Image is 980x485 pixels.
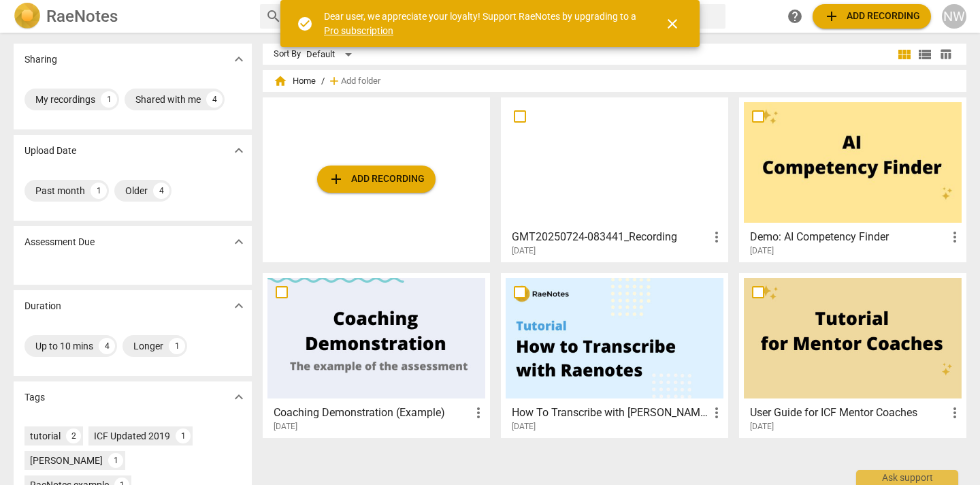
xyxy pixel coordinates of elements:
h3: GMT20250724-083441_Recording [512,229,708,245]
p: Tags [24,390,45,405]
img: Logo [14,3,41,30]
p: Upload Date [24,144,76,158]
span: more_vert [470,405,487,421]
span: / [321,76,325,87]
p: Assessment Due [24,235,95,249]
div: Default [306,44,357,65]
span: home [274,74,287,88]
div: Sort By [274,49,301,59]
span: [DATE] [512,245,536,257]
div: My recordings [35,93,95,106]
span: expand_more [231,389,247,405]
span: [DATE] [512,421,536,433]
div: Older [125,184,148,198]
div: 2 [66,428,81,443]
span: Home [274,74,316,88]
button: Show more [229,296,249,316]
span: more_vert [708,229,725,245]
a: How To Transcribe with [PERSON_NAME][DATE] [506,278,723,432]
span: search [265,8,282,25]
span: view_list [917,46,933,63]
div: 4 [153,183,169,199]
div: Past month [35,184,85,198]
span: Add recording [328,171,425,187]
div: 4 [99,338,115,354]
p: Duration [24,299,61,313]
button: Show more [229,49,249,69]
span: [DATE] [274,421,297,433]
button: Show more [229,387,249,407]
div: 1 [176,428,191,443]
span: add [328,171,344,187]
span: close [664,16,681,32]
span: view_module [896,46,913,63]
div: Shared with me [135,93,201,106]
div: tutorial [30,429,61,443]
span: Add folder [341,76,380,87]
div: 4 [206,91,223,108]
span: more_vert [708,405,725,421]
div: 1 [108,453,123,468]
span: [DATE] [750,245,774,257]
a: Coaching Demonstration (Example)[DATE] [267,278,485,432]
div: [PERSON_NAME] [30,454,103,467]
h2: RaeNotes [46,7,118,26]
div: Ask support [856,470,958,485]
a: LogoRaeNotes [14,3,249,30]
span: more_vert [947,405,963,421]
div: Dear user, we appreciate your loyalty! Support RaeNotes by upgrading to a [324,10,640,37]
span: expand_more [231,298,247,314]
span: add [823,8,840,25]
div: Up to 10 mins [35,339,93,353]
button: Close [656,7,689,40]
a: User Guide for ICF Mentor Coaches[DATE] [744,278,962,432]
span: table_chart [939,48,952,61]
span: add [327,74,341,88]
button: Upload [813,4,931,29]
button: Table view [935,44,955,65]
span: more_vert [947,229,963,245]
h3: User Guide for ICF Mentor Coaches [750,405,947,421]
button: Tile view [894,44,915,65]
div: ICF Updated 2019 [94,429,170,443]
div: Longer [133,339,163,353]
span: Add recording [823,8,920,25]
div: 1 [101,91,117,108]
span: expand_more [231,51,247,67]
h3: How To Transcribe with RaeNotes [512,405,708,421]
a: Help [783,4,807,29]
button: Show more [229,140,249,161]
h3: Coaching Demonstration (Example) [274,405,470,421]
span: expand_more [231,234,247,250]
span: help [787,8,803,25]
p: Sharing [24,52,57,67]
div: 1 [169,338,185,354]
a: Pro subscription [324,25,393,36]
a: GMT20250724-083441_Recording[DATE] [506,102,723,256]
button: Show more [229,232,249,252]
button: NW [942,4,966,29]
span: [DATE] [750,421,774,433]
div: 1 [91,183,107,199]
a: Demo: AI Competency Finder[DATE] [744,102,962,256]
span: check_circle [297,16,313,32]
button: List view [915,44,935,65]
h3: Demo: AI Competency Finder [750,229,947,245]
button: Upload [317,166,436,193]
span: expand_more [231,142,247,159]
